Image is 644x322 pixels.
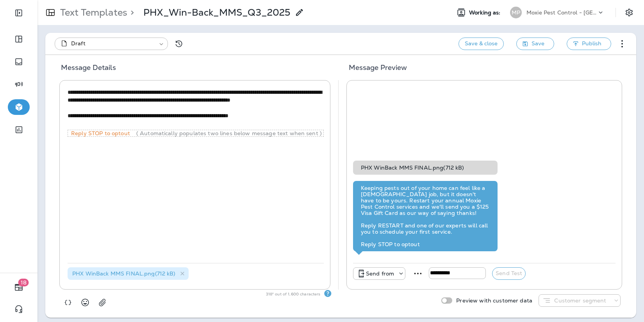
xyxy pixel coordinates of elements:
p: PHX_Win-Back_MMS_Q3_2025 [143,7,290,18]
button: 18 [8,279,30,295]
span: PHX WinBack MMS FINAL.png ( 712 kB ) [72,270,176,277]
h5: Message Preview [339,61,630,80]
div: MP [510,7,522,18]
p: ( Automatically populates two lines below message text when sent ) [136,130,322,136]
button: Save [516,38,554,50]
p: Moxie Pest Control - [GEOGRAPHIC_DATA] [526,9,597,16]
div: PHX WinBack MMS FINAL.png(712 kB) [68,267,189,280]
p: Preview with customer data [452,297,532,304]
button: Expand Sidebar [8,5,30,21]
span: Working as: [469,9,502,16]
p: Send from [366,270,394,277]
p: > [127,7,134,18]
button: Save & close [458,38,504,50]
h5: Message Details [52,61,339,80]
p: Text Templates [57,7,127,18]
span: 18 [18,279,29,286]
span: Draft [71,39,86,47]
div: PHX WinBack MMS FINAL.png ( 712 kB ) [353,161,498,175]
span: Save [532,39,544,48]
button: Publish [567,38,611,50]
div: Keeping pests out of your home can feel like a [DEMOGRAPHIC_DATA] job, but it doesn't have to be ... [361,185,490,247]
span: Publish [582,39,601,48]
div: Text Segments Text messages are billed per segment. A single segment is typically 160 characters,... [324,290,332,297]
button: View Changelog [171,36,187,52]
p: Reply STOP to optout [68,130,136,136]
p: 318 * out of 1,600 characters [266,291,324,297]
button: Settings [622,5,636,20]
p: Customer segment [554,297,606,304]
